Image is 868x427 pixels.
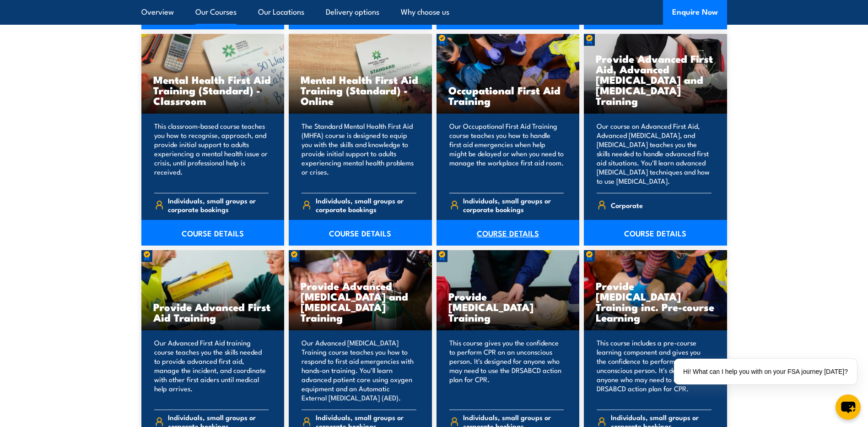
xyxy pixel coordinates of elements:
p: This course gives you the confidence to perform CPR on an unconscious person. It's designed for a... [449,338,564,402]
h3: Occupational First Aid Training [448,85,568,106]
p: This course includes a pre-course learning component and gives you the confidence to perform CPR ... [597,338,712,402]
a: COURSE DETAILS [437,220,580,246]
h3: Provide Advanced [MEDICAL_DATA] and [MEDICAL_DATA] Training [301,280,420,323]
p: Our Advanced [MEDICAL_DATA] Training course teaches you how to respond to first aid emergencies w... [302,338,416,402]
p: Our course on Advanced First Aid, Advanced [MEDICAL_DATA], and [MEDICAL_DATA] teaches you the ski... [597,121,712,186]
div: Hi! What can I help you with on your FSA journey [DATE]? [674,359,857,384]
a: COURSE DETAILS [141,220,285,246]
span: Corporate [611,198,643,212]
h3: Provide [MEDICAL_DATA] Training [448,291,568,323]
h3: Mental Health First Aid Training (Standard) - Online [301,74,420,106]
a: COURSE DETAILS [289,220,432,246]
h3: Provide Advanced First Aid, Advanced [MEDICAL_DATA] and [MEDICAL_DATA] Training [596,53,715,106]
p: The Standard Mental Health First Aid (MHFA) course is designed to equip you with the skills and k... [302,121,416,186]
span: Individuals, small groups or corporate bookings [463,196,564,213]
h3: Mental Health First Aid Training (Standard) - Classroom [153,74,273,106]
span: Individuals, small groups or corporate bookings [168,196,269,213]
span: Individuals, small groups or corporate bookings [316,196,416,213]
h3: Provide [MEDICAL_DATA] Training inc. Pre-course Learning [596,280,715,323]
h3: Provide Advanced First Aid Training [153,301,273,323]
p: Our Occupational First Aid Training course teaches you how to handle first aid emergencies when h... [449,121,564,186]
button: chat-button [836,394,861,420]
p: This classroom-based course teaches you how to recognise, approach, and provide initial support t... [154,121,269,186]
p: Our Advanced First Aid training course teaches you the skills needed to provide advanced first ai... [154,338,269,402]
a: COURSE DETAILS [584,220,727,246]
